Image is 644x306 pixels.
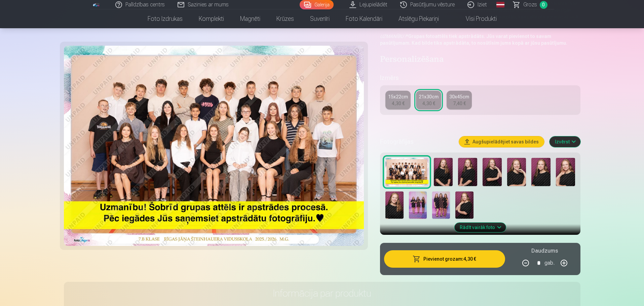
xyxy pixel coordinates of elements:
[268,9,302,28] a: Krūzes
[380,34,567,46] strong: Grupas fotoattēls tiek apstrādāts. Jūs varat pievienot to savam pasūtījumam. Kad bilde tiks apstr...
[385,91,411,110] a: 15x22cm4,30 €
[384,250,505,268] button: Pievienot grozam:4,30 €
[544,255,555,271] div: gab.
[540,1,547,9] span: 0
[447,91,472,110] a: 30x45cm7,40 €
[388,93,408,100] div: 15x22cm
[453,100,466,107] div: 7,40 €
[390,9,447,28] a: Atslēgu piekariņi
[302,9,338,28] a: Suvenīri
[422,100,435,107] div: 4,30 €
[380,34,406,39] em: UZMANĪBU !
[380,73,580,83] h5: Izmērs
[338,9,390,28] a: Foto kalendāri
[140,9,191,28] a: Foto izdrukas
[191,9,232,28] a: Komplekti
[380,54,580,65] h4: Personalizēšana
[550,136,580,147] button: Izvērst
[531,247,558,255] h5: Daudzums
[449,93,469,100] div: 30x45cm
[523,1,537,9] span: Grozs
[93,3,100,7] img: /fa1
[419,93,439,100] div: 21x30cm
[69,287,575,299] h3: Informācija par produktu
[447,9,505,28] a: Visi produkti
[416,91,441,110] a: 21x30cm4,30 €
[459,136,544,147] button: Augšupielādējiet savas bildes
[232,9,268,28] a: Magnēti
[392,100,405,107] div: 4,30 €
[380,137,453,146] h5: Fotogrāfijas
[454,223,506,232] button: Rādīt vairāk foto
